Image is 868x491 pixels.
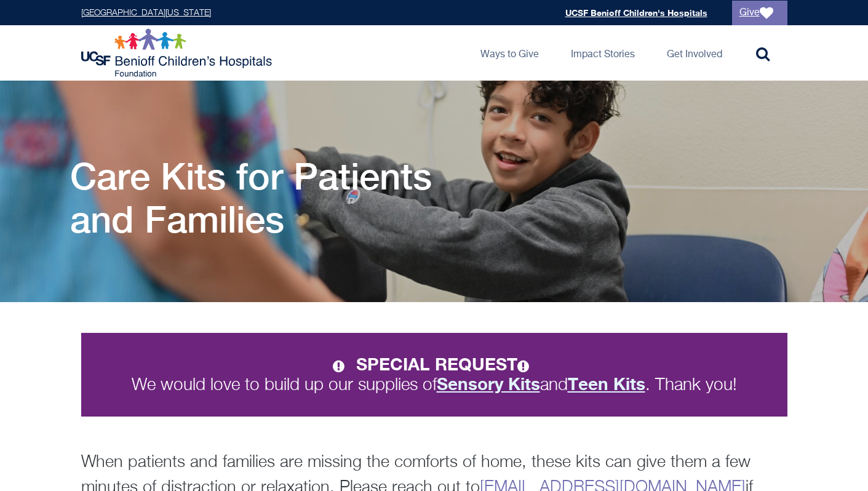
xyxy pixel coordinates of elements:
a: Ways to Give [471,25,549,81]
strong: SPECIAL REQUEST [356,354,536,374]
strong: Sensory Kits [437,373,540,394]
a: [GEOGRAPHIC_DATA][US_STATE] [81,9,211,17]
a: Impact Stories [561,25,645,81]
strong: Teen Kits [568,373,645,394]
a: UCSF Benioff Children's Hospitals [565,7,707,18]
img: Logo for UCSF Benioff Children's Hospitals Foundation [81,28,275,78]
a: Sensory Kits [437,377,540,394]
a: Get Involved [657,25,732,81]
a: Give [732,1,787,25]
p: We would love to build up our supplies of and . Thank you! [103,355,765,394]
a: Teen Kits [568,377,645,394]
h1: Care Kits for Patients and Families [70,154,488,241]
